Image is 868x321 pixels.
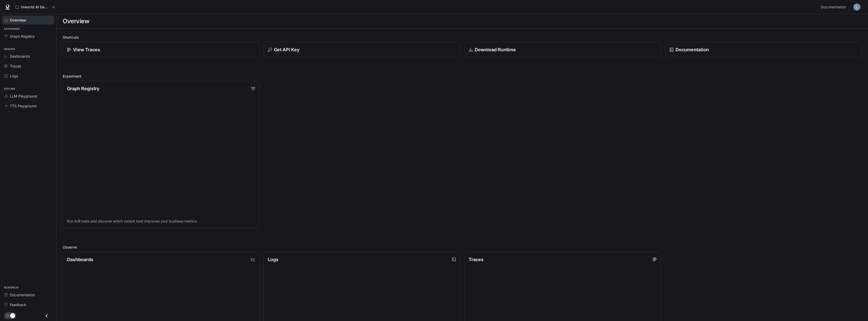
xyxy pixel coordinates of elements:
[67,256,93,263] p: Dashboards
[2,290,54,299] a: Documentation
[2,102,54,110] a: TTS Playground
[13,2,57,12] button: All workspaces
[67,85,99,92] p: Graph Registry
[464,42,661,57] a: Download Runtime
[63,73,862,79] h2: Experiment
[268,256,278,263] p: Logs
[63,16,89,26] h1: Overview
[10,63,21,69] span: Traces
[676,46,709,53] p: Documentation
[10,93,37,99] span: LLM Playground
[10,103,37,109] span: TTS Playground
[2,52,54,61] a: Dashboards
[821,4,846,10] span: Documentation
[2,71,54,80] a: Logs
[63,81,259,228] a: Graph RegistryRun A/B tests and discover which variant best improves your business metrics
[10,54,30,59] span: Dashboards
[2,92,54,101] a: LLM Playground
[2,62,54,70] a: Traces
[852,2,862,12] button: User avatar
[665,42,862,57] a: Documentation
[853,4,860,11] img: User avatar
[10,292,35,298] span: Documentation
[2,16,54,24] a: Overview
[475,46,516,53] p: Download Runtime
[63,244,862,250] h2: Observe
[73,46,100,53] p: View Traces
[10,73,18,79] span: Logs
[10,17,26,23] span: Overview
[2,32,54,41] a: Graph Registry
[2,300,54,309] a: Feedback
[10,313,15,318] span: Dark mode toggle
[819,2,850,12] a: Documentation
[274,46,299,53] p: Get API Key
[63,42,259,57] a: View Traces
[63,35,862,40] h2: Shortcuts
[21,5,49,9] p: Inworld AI Demos
[10,34,35,39] span: Graph Registry
[10,302,26,307] span: Feedback
[264,42,460,57] button: Get API Key
[469,256,484,263] p: Traces
[67,219,255,224] p: Run A/B tests and discover which variant best improves your business metrics
[41,311,52,321] button: Close drawer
